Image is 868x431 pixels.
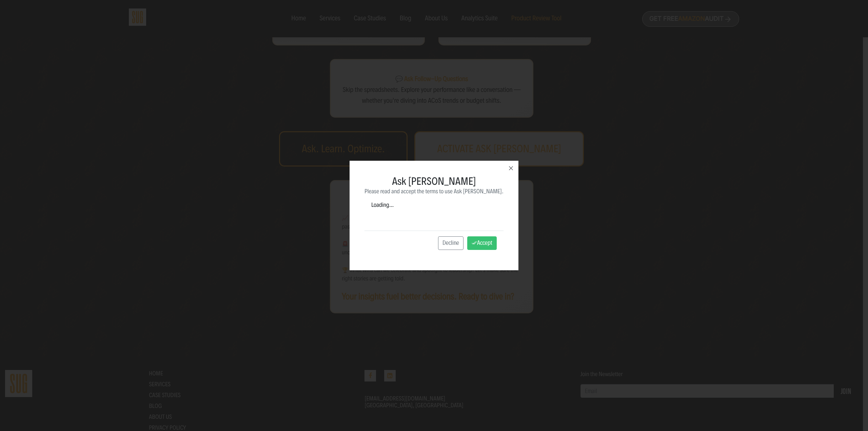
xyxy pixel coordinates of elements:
[364,195,504,231] div: Loading…
[364,187,504,195] p: Please read and accept the terms to use Ask [PERSON_NAME].
[504,161,518,176] button: Close
[438,236,463,250] button: Decline
[467,236,497,250] button: Accept
[364,176,504,187] h3: Ask [PERSON_NAME]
